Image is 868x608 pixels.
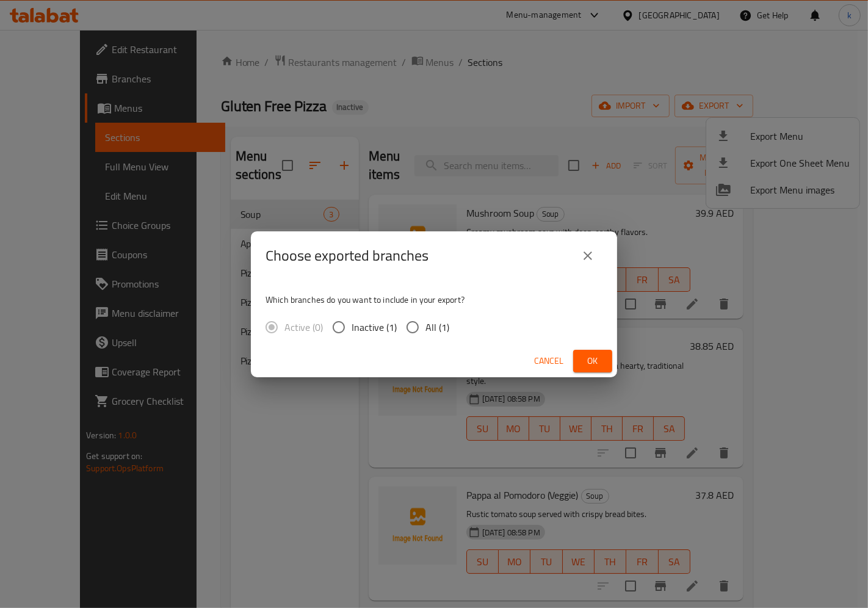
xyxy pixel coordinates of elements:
[284,320,323,335] span: Active (0)
[573,350,612,372] button: Ok
[352,320,397,335] span: Inactive (1)
[266,246,429,266] h2: Choose exported branches
[425,320,449,335] span: All (1)
[529,350,568,372] button: Cancel
[573,241,602,270] button: close
[534,353,563,369] span: Cancel
[266,294,602,306] p: Which branches do you want to include in your export?
[583,353,602,369] span: Ok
